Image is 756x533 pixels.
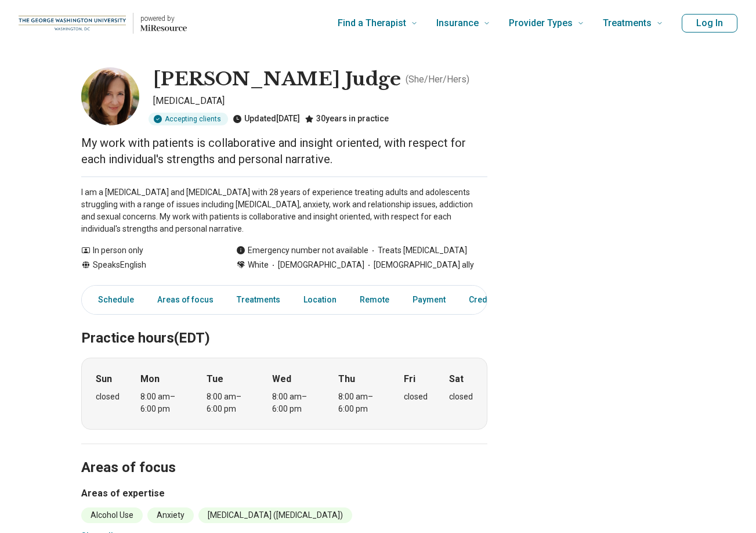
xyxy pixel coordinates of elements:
[230,288,287,312] a: Treatments
[406,288,453,312] a: Payment
[81,244,213,257] div: In person only
[233,113,300,125] div: Updated [DATE]
[207,391,251,415] div: 8:00 am – 6:00 pm
[353,288,396,312] a: Remote
[153,94,487,108] p: [MEDICAL_DATA]
[462,288,520,312] a: Credentials
[149,113,228,125] div: Accepting clients
[81,507,143,523] li: Alcohol Use
[81,135,487,167] p: My work with patients is collaborative and insight oriented, with respect for each individual's s...
[81,67,139,125] img: Terri Judge, Psychologist
[84,288,141,312] a: Schedule
[269,259,364,271] span: [DEMOGRAPHIC_DATA]
[140,391,185,415] div: 8:00 am – 6:00 pm
[96,391,120,403] div: closed
[406,73,469,87] p: ( She/Her/Hers )
[436,15,479,31] span: Insurance
[96,372,112,386] strong: Sun
[305,113,389,125] div: 30 years in practice
[81,259,213,271] div: Speaks English
[296,288,343,312] a: Location
[81,487,487,500] h3: Areas of expertise
[140,14,187,23] p: powered by
[140,372,160,386] strong: Mon
[81,358,487,430] div: When does the program meet?
[81,186,487,235] p: I am a [MEDICAL_DATA] and [MEDICAL_DATA] with 28 years of experience treating adults and adolesce...
[364,259,474,271] span: [DEMOGRAPHIC_DATA] ally
[338,372,355,386] strong: Thu
[449,391,473,403] div: closed
[81,301,487,348] h2: Practice hours (EDT)
[236,244,368,257] div: Emergency number not available
[153,67,401,92] h1: [PERSON_NAME] Judge
[682,14,737,33] button: Log In
[150,288,220,312] a: Areas of focus
[272,391,317,415] div: 8:00 am – 6:00 pm
[449,372,464,386] strong: Sat
[272,372,291,386] strong: Wed
[509,15,573,31] span: Provider Types
[147,507,194,523] li: Anxiety
[207,372,223,386] strong: Tue
[338,391,383,415] div: 8:00 am – 6:00 pm
[81,430,487,478] h2: Areas of focus
[19,5,187,42] a: Home page
[404,372,415,386] strong: Fri
[338,15,406,31] span: Find a Therapist
[404,391,428,403] div: closed
[603,15,652,31] span: Treatments
[198,507,352,523] li: [MEDICAL_DATA] ([MEDICAL_DATA])
[368,244,467,257] span: Treats [MEDICAL_DATA]
[248,259,269,271] span: White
